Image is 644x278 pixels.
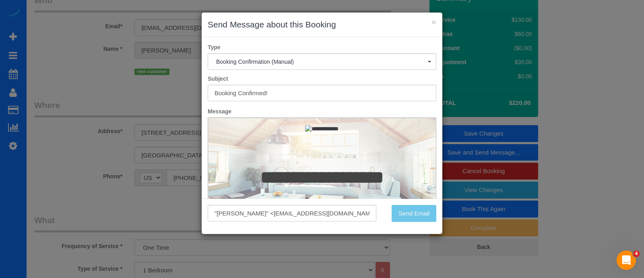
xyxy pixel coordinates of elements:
[202,75,442,83] label: Subject
[208,53,436,70] button: Booking Confirmation (Manual)
[216,59,428,65] span: Booking Confirmation (Manual)
[202,43,442,51] label: Type
[431,18,436,26] button: ×
[208,118,436,244] iframe: Rich Text Editor, editor1
[617,251,636,270] iframe: Intercom live chat
[202,107,442,115] label: Message
[208,85,436,101] input: Subject
[208,19,436,31] h3: Send Message about this Booking
[633,251,640,257] span: 4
